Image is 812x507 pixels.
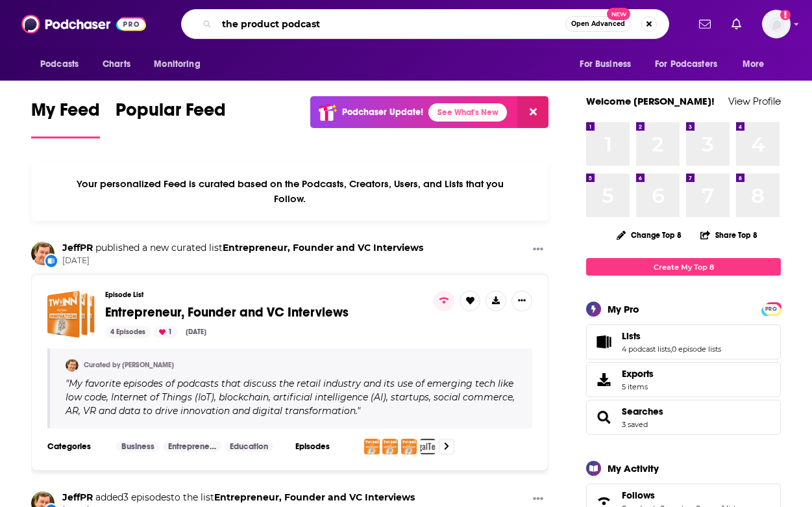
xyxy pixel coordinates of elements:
[225,441,273,452] a: Education
[105,291,423,299] h3: Episode List
[763,304,779,313] a: PRO
[580,55,631,73] span: For Business
[622,368,654,380] span: Exports
[295,441,354,452] h3: Episodes
[47,291,95,338] a: Entrepreneur, Founder and VC Interviews
[743,55,765,73] span: More
[364,439,380,454] img: A Conversation with Jonathan Abrams, Entrepreneur, Investor, Mentor and VC
[145,52,217,77] button: open menu
[622,489,736,501] a: Follows
[31,99,100,138] a: My Feed
[586,258,781,276] a: Create My Top 8
[84,361,174,369] a: Curated by [PERSON_NAME]
[780,10,791,20] svg: Add a profile image
[66,359,79,372] img: JeffPR
[31,162,548,221] div: Your personalized Feed is curated based on the Podcasts, Creators, Users, and Lists that you Follow.
[420,439,436,454] img: Michael Tam of Craft Ventures Discusses LegalTech Fundraising - LegalTechLIVE - Episode 112
[726,13,746,35] a: Show notifications dropdown
[382,439,398,454] img: Guy Yehiav: How to Grow a Startup
[47,441,106,452] h3: Categories
[401,439,417,454] img: The 5 Forces of Innovation in Retail
[116,99,226,138] a: Popular Feed
[62,242,93,253] a: JeffPR
[40,55,79,73] span: Podcasts
[66,378,515,417] span: My favorite episodes of podcasts that discuss the retail industry and its use of emerging tech li...
[591,333,617,351] a: Lists
[105,326,151,338] div: 4 Episodes
[622,330,721,342] a: Lists
[528,242,548,258] button: Show More Button
[733,52,781,77] button: open menu
[622,382,654,391] span: 5 items
[62,491,93,503] a: JeffPR
[103,55,130,73] span: Charts
[428,103,507,122] a: See What's New
[62,491,415,504] h3: to the list
[607,8,630,20] span: New
[105,304,349,320] span: Entrepreneur, Founder and VC Interviews
[95,491,171,503] span: added 3 episodes
[214,491,415,503] a: Entrepreneur, Founder and VC Interviews
[571,52,647,77] button: open menu
[586,362,781,397] a: Exports
[342,107,423,118] p: Podchaser Update!
[672,344,721,354] a: 0 episode lists
[646,52,736,77] button: open menu
[762,10,791,38] span: Logged in as cmand-c
[728,95,781,107] a: View Profile
[154,55,200,73] span: Monitoring
[217,14,565,34] input: Search podcasts, credits, & more...
[94,52,138,77] a: Charts
[31,52,95,77] button: open menu
[62,242,423,254] h3: published a new curated list
[694,13,716,35] a: Show notifications dropdown
[105,305,349,320] a: Entrepreneur, Founder and VC Interviews
[622,330,641,342] span: Lists
[671,344,672,354] span: ,
[586,95,715,107] a: Welcome [PERSON_NAME]!
[622,344,671,354] a: 4 podcast lists
[223,242,423,253] a: Entrepreneur, Founder and VC Interviews
[586,400,781,435] span: Searches
[571,21,625,27] span: Open Advanced
[608,462,659,474] div: My Activity
[586,324,781,359] span: Lists
[608,303,639,315] div: My Pro
[154,326,177,338] div: 1
[622,489,655,501] span: Follows
[622,420,648,429] a: 3 saved
[44,253,58,268] div: New List
[700,222,758,248] button: Share Top 8
[591,408,617,426] a: Searches
[62,255,423,266] span: [DATE]
[655,55,717,73] span: For Podcasters
[66,378,515,417] span: " "
[565,16,631,32] button: Open AdvancedNew
[116,441,160,452] a: Business
[163,441,221,452] a: Entrepreneur
[31,99,100,129] span: My Feed
[180,326,212,338] div: [DATE]
[511,291,532,311] button: Show More Button
[763,304,779,314] span: PRO
[762,10,791,38] button: Show profile menu
[622,406,663,417] a: Searches
[762,10,791,38] img: User Profile
[31,242,55,265] img: JeffPR
[116,99,226,129] span: Popular Feed
[21,12,146,36] img: Podchaser - Follow, Share and Rate Podcasts
[486,291,506,311] button: Show More Button
[591,370,617,389] span: Exports
[181,9,669,39] div: Search podcasts, credits, & more...
[609,227,689,243] button: Change Top 8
